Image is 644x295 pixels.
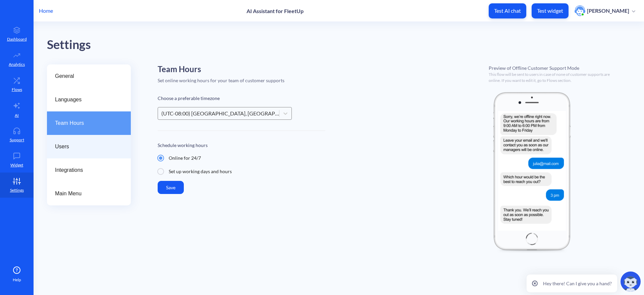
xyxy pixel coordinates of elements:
p: Dashboard [7,36,27,42]
button: user photo[PERSON_NAME] [571,5,639,17]
a: Team Hours [47,111,131,135]
p: [PERSON_NAME] [587,7,629,14]
img: working hours [489,89,575,253]
p: AI Assistant for FleetUp [247,8,304,14]
span: Integrations [55,166,117,174]
span: Help [13,277,21,283]
p: Widget [10,162,23,168]
p: Schedule working hours [158,142,325,149]
p: AI [15,112,19,118]
div: (UTC-08:00) [GEOGRAPHIC_DATA], [GEOGRAPHIC_DATA], [GEOGRAPHIC_DATA] [161,109,280,117]
h2: Team Hours [158,64,325,74]
span: Users [55,143,117,151]
p: This flow will be sent to users in case of none of customer supports are online. If you want to e... [489,71,616,84]
span: Online for 24/7 [169,155,201,162]
span: Set up working days and hours [169,168,232,175]
p: Hey there! Can I give you a hand? [543,280,612,287]
span: General [55,72,117,80]
p: Support [10,137,24,143]
p: Preview of Offline Customer Support Mode [489,64,631,71]
a: Main Menu [47,182,131,205]
p: Test widget [537,7,563,14]
a: Integrations [47,158,131,182]
button: Save [158,181,184,194]
p: Flows [12,87,22,93]
button: Test widget [532,3,569,18]
p: Home [39,7,53,15]
img: copilot-icon.svg [621,272,641,292]
button: Test AI chat [489,3,526,18]
span: Team Hours [55,119,117,127]
a: Languages [47,88,131,111]
span: Main Menu [55,190,117,198]
p: Set online working hours for your team of customer supports [158,77,325,84]
a: General [47,64,131,88]
a: Users [47,135,131,158]
div: Settings [47,35,644,54]
p: Choose a preferable timezone [158,95,325,102]
img: user photo [575,5,585,16]
span: Languages [55,96,117,104]
p: Settings [10,187,24,193]
p: Analytics [9,61,25,67]
p: Test AI chat [494,7,521,14]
